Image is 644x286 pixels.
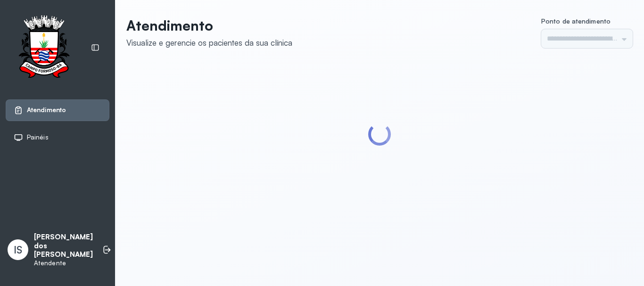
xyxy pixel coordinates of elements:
[27,106,66,114] span: Atendimento
[34,233,93,259] p: [PERSON_NAME] dos [PERSON_NAME]
[34,259,93,267] p: Atendente
[27,133,49,141] span: Painéis
[126,17,292,34] p: Atendimento
[541,17,611,25] span: Ponto de atendimento
[126,38,292,48] div: Visualize e gerencie os pacientes da sua clínica
[14,244,22,256] span: IS
[14,106,101,115] a: Atendimento
[10,15,78,81] img: Logotipo do estabelecimento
